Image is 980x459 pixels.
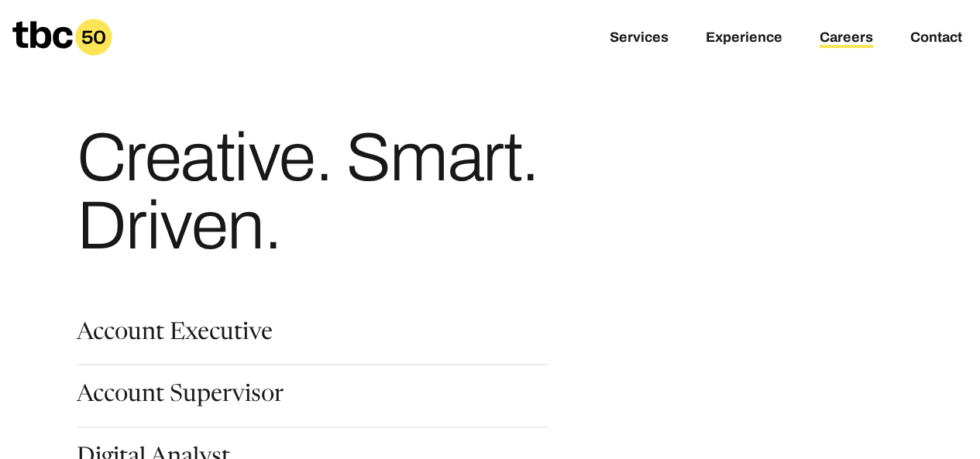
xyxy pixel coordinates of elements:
[77,384,284,410] a: Account Supervisor
[77,322,273,348] a: Account Executive
[12,19,112,56] a: Homepage
[706,29,782,48] a: Experience
[910,29,962,48] a: Contact
[820,29,873,48] a: Careers
[610,29,669,48] a: Services
[77,124,672,260] h1: Creative. Smart. Driven.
